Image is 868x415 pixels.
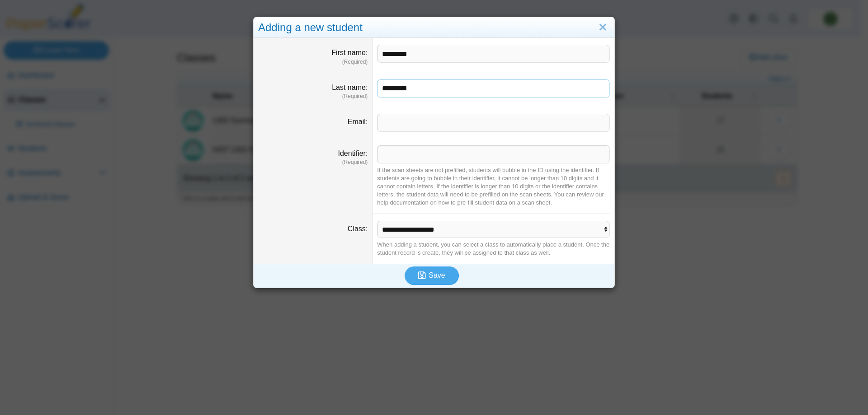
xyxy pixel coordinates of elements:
label: Class [348,225,368,233]
dfn: (Required) [258,159,368,166]
span: Save [429,271,445,279]
label: Identifier [338,149,368,157]
div: If the scan sheets are not prefilled, students will bubble in the ID using the identifier. If stu... [377,166,610,207]
dfn: (Required) [258,58,368,66]
label: Last name [332,84,368,91]
a: Close [596,20,610,35]
label: First name [331,49,368,56]
div: When adding a student, you can select a class to automatically place a student. Once the student ... [377,241,610,257]
dfn: (Required) [258,93,368,100]
button: Save [405,266,459,284]
div: Adding a new student [254,17,614,38]
label: Email [348,118,368,126]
